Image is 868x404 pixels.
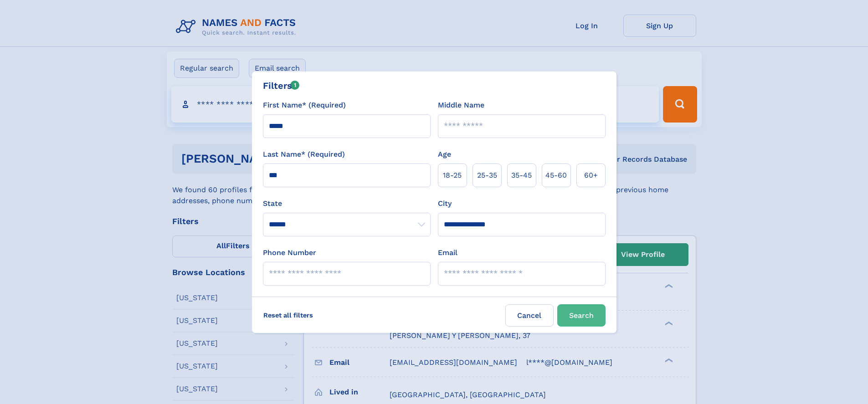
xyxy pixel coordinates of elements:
[263,247,316,258] label: Phone Number
[438,149,451,160] label: Age
[505,304,554,327] label: Cancel
[438,247,457,258] label: Email
[263,198,431,209] label: State
[438,198,452,209] label: City
[263,100,346,111] label: First Name* (Required)
[443,170,462,181] span: 18‑25
[477,170,497,181] span: 25‑35
[584,170,598,181] span: 60+
[557,304,606,327] button: Search
[511,170,532,181] span: 35‑45
[263,79,300,92] div: Filters
[438,100,484,111] label: Middle Name
[545,170,567,181] span: 45‑60
[263,149,345,160] label: Last Name* (Required)
[257,304,319,326] label: Reset all filters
